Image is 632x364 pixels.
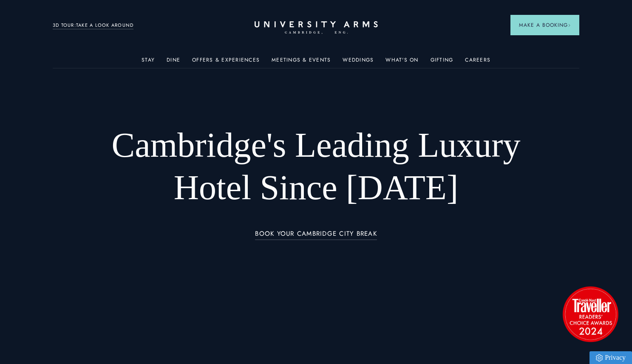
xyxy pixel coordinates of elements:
[272,57,331,68] a: Meetings & Events
[105,124,527,209] h1: Cambridge's Leading Luxury Hotel Since [DATE]
[510,15,579,35] button: Make a BookingArrow icon
[558,282,622,346] img: image-2524eff8f0c5d55edbf694693304c4387916dea5-1501x1501-png
[568,24,571,27] img: Arrow icon
[465,57,490,68] a: Careers
[53,22,134,29] a: 3D TOUR:TAKE A LOOK AROUND
[385,57,418,68] a: What's On
[255,230,377,240] a: BOOK YOUR CAMBRIDGE CITY BREAK
[167,57,180,68] a: Dine
[192,57,260,68] a: Offers & Experiences
[589,351,632,364] a: Privacy
[142,57,155,68] a: Stay
[596,354,603,361] img: Privacy
[431,57,453,68] a: Gifting
[343,57,374,68] a: Weddings
[519,21,571,29] span: Make a Booking
[255,21,378,34] a: Home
